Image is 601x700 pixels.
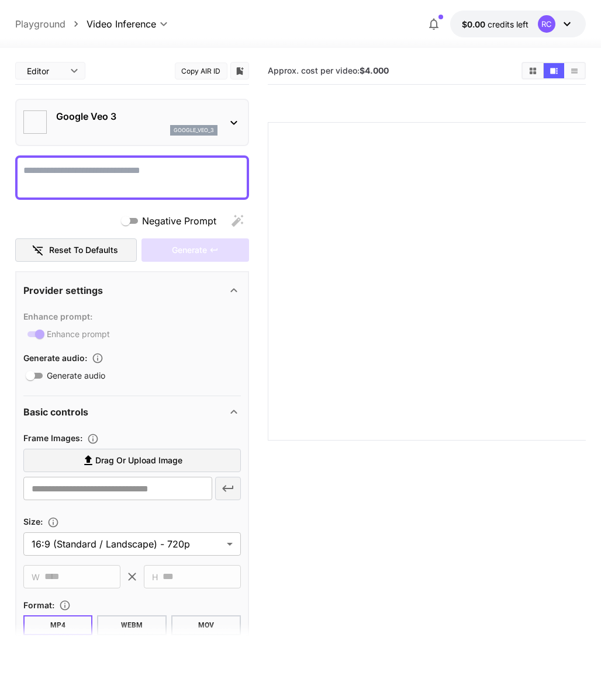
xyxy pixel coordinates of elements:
span: 16:9 (Standard / Landscape) - 720p [32,537,222,551]
div: RC [538,15,555,33]
span: Negative Prompt [142,214,216,228]
p: Basic controls [23,405,88,419]
span: Generate audio : [23,353,87,363]
p: Google Veo 3 [56,109,217,123]
span: Approx. cost per video: [268,65,389,75]
button: Copy AIR ID [175,63,227,79]
button: Add to library [234,64,245,78]
button: MP4 [23,615,93,635]
span: Video Inference [87,17,156,31]
span: H [152,570,158,584]
div: Provider settings [23,276,241,304]
span: W [32,570,40,584]
button: WEBM [97,615,167,635]
button: $0.00RC [450,11,586,37]
span: Generate audio [47,369,105,382]
span: Frame Images : [23,433,82,443]
button: Choose the file format for the output video. [54,599,75,611]
button: Show videos in grid view [523,63,543,78]
button: Show videos in list view [564,63,585,78]
span: $0.00 [462,19,488,29]
button: Show videos in video view [544,63,564,78]
b: $4.000 [360,65,389,75]
a: Playground [15,17,65,31]
label: Drag or upload image [23,449,241,473]
p: google_veo_3 [174,126,214,134]
button: Adjust the dimensions of the generated image by specifying its width and height in pixels, or sel... [43,517,64,528]
span: Size : [23,517,43,526]
div: $0.00 [462,18,529,30]
div: Google Veo 3google_veo_3 [23,105,241,140]
nav: breadcrumb [15,17,87,31]
div: Show videos in grid viewShow videos in video viewShow videos in list view [521,62,586,79]
button: MOV [171,615,241,635]
button: Upload frame images. [82,433,103,445]
span: Drag or upload image [95,453,182,468]
span: credits left [488,19,529,29]
button: Reset to defaults [15,238,137,262]
span: Format : [23,600,54,610]
p: Provider settings [23,283,103,297]
span: Editor [27,65,63,77]
div: Basic controls [23,398,241,426]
